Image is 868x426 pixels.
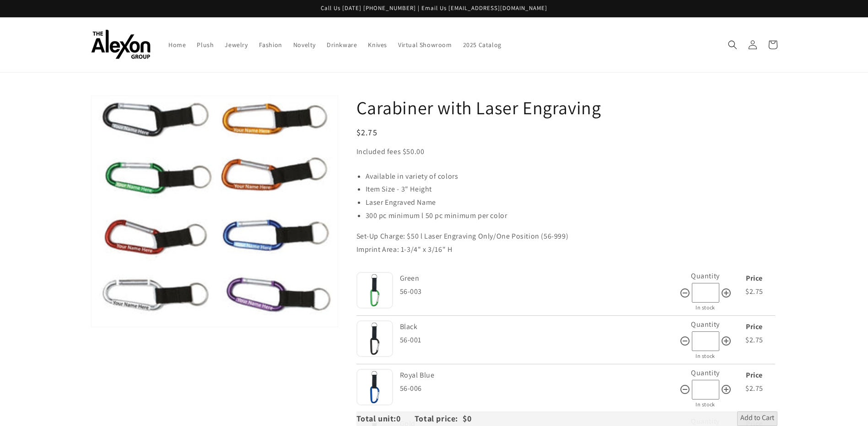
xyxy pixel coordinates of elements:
li: Available in variety of colors [366,170,777,183]
span: 2025 Catalog [463,41,501,49]
span: 0 [396,413,415,424]
h1: Carabiner with Laser Engraving [356,96,777,119]
p: Set-Up Charge: $50 l Laser Engraving Only/One Position (56-999) [356,230,777,243]
a: Knives [362,35,393,54]
span: $2.75 [745,383,763,393]
span: Jewelry [225,41,248,49]
div: 56-001 [400,334,679,347]
a: Virtual Showroom [393,35,458,54]
a: Plush [191,35,219,54]
span: Virtual Showroom [398,41,452,49]
img: Royal Blue [356,369,393,405]
span: Home [168,41,186,49]
div: Price [734,320,775,334]
span: Fashion [259,41,282,49]
img: The Alexon Group [91,30,151,59]
span: Add to Cart [740,413,774,424]
div: Green [400,272,677,285]
label: Quantity [691,319,720,329]
span: Plush [197,41,214,49]
span: Included fees $50.00 [356,147,425,156]
span: $2.75 [356,127,378,138]
a: Fashion [253,35,288,54]
li: 300 pc minimum l 50 pc minimum per color [366,209,777,223]
summary: Search [722,35,743,55]
div: Price [734,272,775,285]
label: Quantity [691,368,720,378]
div: Royal Blue [400,369,677,382]
a: Novelty [288,35,321,54]
span: Knives [368,41,387,49]
span: Drinkware [327,41,357,49]
img: Black [356,320,393,357]
li: Item Size - 3" Height [366,183,777,196]
div: 56-003 [400,285,679,298]
div: Black [400,320,677,334]
div: In stock [679,303,732,313]
a: Home [163,35,191,54]
span: Novelty [293,41,316,49]
a: Drinkware [321,35,362,54]
div: In stock [679,351,732,361]
img: Green [356,272,393,309]
li: Laser Engraved Name [366,196,777,209]
a: 2025 Catalog [458,35,507,54]
span: $0 [463,413,471,424]
span: $2.75 [745,287,763,296]
div: Price [734,369,775,382]
button: Add to Cart [737,411,777,426]
label: Quantity [691,271,720,281]
span: $2.75 [745,335,763,345]
div: Total unit: Total price: [356,411,463,426]
p: Imprint Area: 1-3/4" x 3/16" H [356,243,777,256]
a: Jewelry [219,35,253,54]
div: 56-006 [400,382,679,395]
div: In stock [679,399,732,410]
